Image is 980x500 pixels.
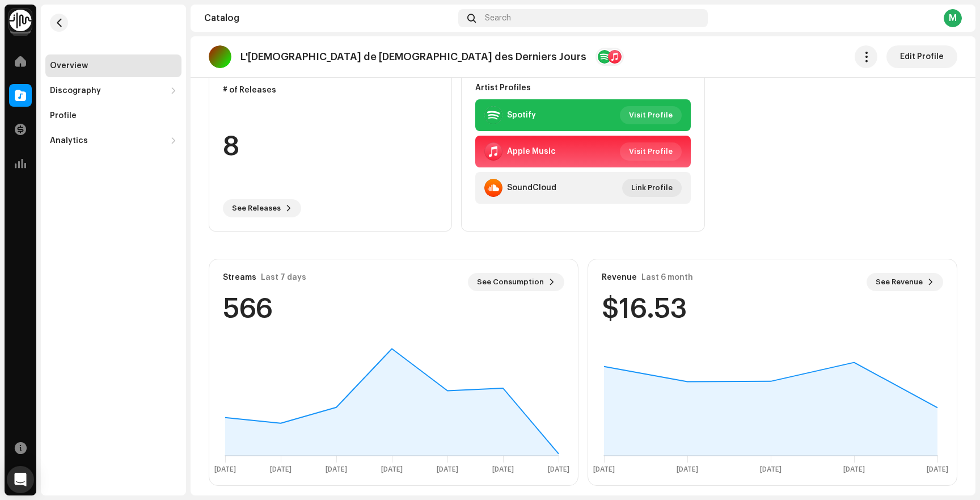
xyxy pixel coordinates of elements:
[204,14,454,23] div: Catalog
[641,273,693,282] div: Last 6 month
[270,466,292,473] text: [DATE]
[223,199,301,217] button: See Releases
[45,79,181,102] re-m-nav-dropdown: Discography
[326,466,347,473] text: [DATE]
[876,271,923,293] span: See Revenue
[927,466,948,473] text: [DATE]
[209,72,452,232] re-o-card-data: # of Releases
[629,140,673,163] span: Visit Profile
[843,466,865,473] text: [DATE]
[232,197,281,220] span: See Releases
[548,466,569,473] text: [DATE]
[45,129,181,152] re-m-nav-dropdown: Analytics
[622,179,682,197] button: Link Profile
[620,142,682,161] button: Visit Profile
[261,273,306,282] div: Last 7 days
[381,466,403,473] text: [DATE]
[492,466,514,473] text: [DATE]
[240,51,586,63] p: L'[DEMOGRAPHIC_DATA] de [DEMOGRAPHIC_DATA] des Derniers Jours
[50,111,77,120] div: Profile
[45,54,181,77] re-m-nav-item: Overview
[867,273,943,291] button: See Revenue
[50,86,101,95] div: Discography
[677,466,698,473] text: [DATE]
[50,136,88,145] div: Analytics
[602,273,637,282] div: Revenue
[900,45,944,68] span: Edit Profile
[214,466,236,473] text: [DATE]
[507,183,556,192] div: SoundCloud
[50,61,88,70] div: Overview
[886,45,957,68] button: Edit Profile
[944,9,962,27] div: M
[468,273,564,291] button: See Consumption
[437,466,458,473] text: [DATE]
[45,104,181,127] re-m-nav-item: Profile
[507,147,556,156] div: Apple Music
[631,177,673,199] span: Link Profile
[485,14,511,23] span: Search
[593,466,615,473] text: [DATE]
[9,9,32,32] img: 0f74c21f-6d1c-4dbc-9196-dbddad53419e
[477,271,544,293] span: See Consumption
[760,466,782,473] text: [DATE]
[223,273,256,282] div: Streams
[7,466,34,493] div: Open Intercom Messenger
